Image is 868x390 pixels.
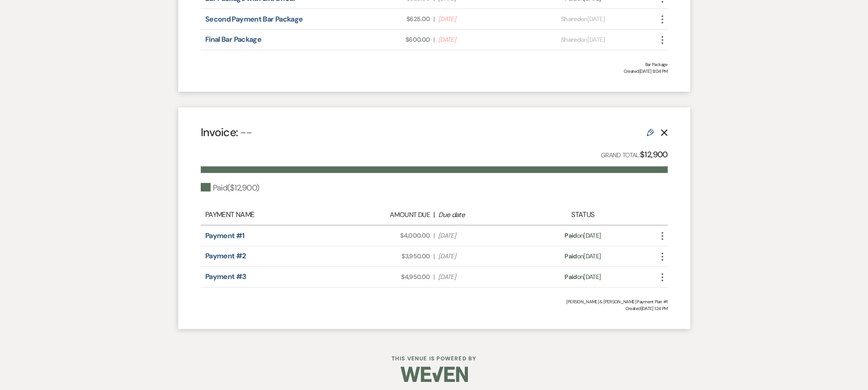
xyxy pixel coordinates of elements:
span: [DATE] [438,252,521,261]
div: [PERSON_NAME] & [PERSON_NAME] Payment Plan #1 [201,298,668,305]
div: | [343,209,526,220]
h4: Invoice: [201,124,252,140]
div: on [DATE] [525,14,640,24]
span: Created: [DATE] 8:04 PM [201,68,668,75]
a: Payment #1 [205,231,245,240]
a: Payment #3 [205,272,247,281]
a: Second Payment Bar Package [205,14,303,24]
div: Amount Due [347,210,430,220]
a: Payment #2 [205,251,246,261]
span: Paid [564,252,577,260]
span: Shared [561,15,581,23]
div: Bar Package [201,61,668,68]
span: Paid [564,231,577,239]
div: on [DATE] [525,35,640,44]
span: | [433,35,434,44]
span: Shared [561,35,581,44]
strong: $12,900 [640,149,668,160]
div: Payment Name [205,209,343,220]
span: $625.00 [347,14,430,24]
img: Weven Logo [401,359,468,390]
span: $4,000.00 [347,231,430,240]
div: Due date [438,210,521,220]
div: on [DATE] [525,272,640,282]
span: [DATE] [438,272,521,282]
span: $3,950.00 [347,252,430,261]
span: | [433,14,434,24]
div: Status [525,209,640,220]
div: on [DATE] [525,231,640,240]
span: Created: [DATE] 1:24 PM [201,305,668,312]
div: Paid ( $12,900 ) [201,182,260,194]
span: | [433,252,434,261]
div: on [DATE] [525,252,640,261]
span: [DATE] [438,231,521,240]
span: | [433,272,434,282]
span: | [433,231,434,240]
p: Grand Total: [601,148,668,161]
span: [DATE] [438,35,521,44]
span: [DATE] [438,14,521,24]
a: Final Bar Package [205,35,261,44]
span: -- [240,125,252,140]
span: $4,950.00 [347,272,430,282]
span: Paid [564,273,577,281]
span: $600.00 [347,35,430,44]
